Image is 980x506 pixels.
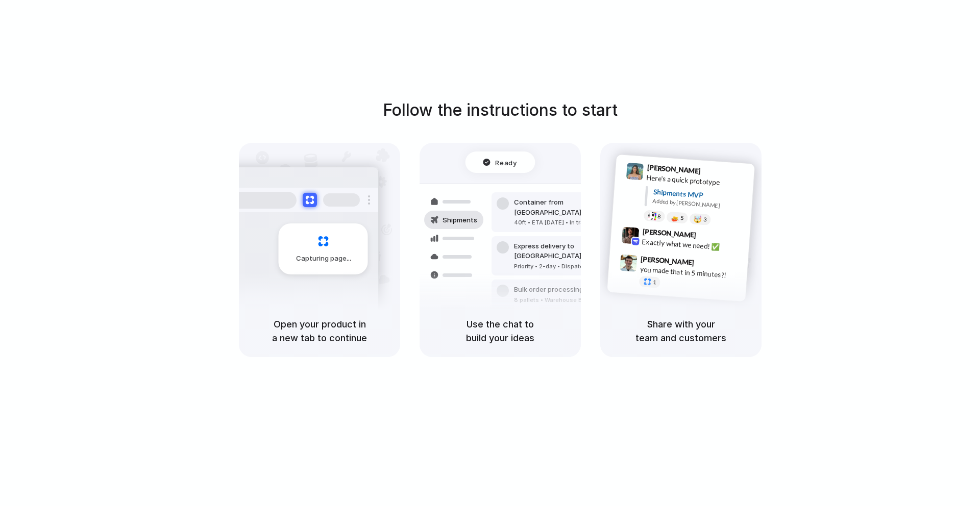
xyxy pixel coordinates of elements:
div: Shipments MVP [653,187,747,204]
span: Capturing page [296,254,353,264]
span: 1 [653,280,656,285]
div: you made that in 5 minutes?! [640,264,742,282]
div: 40ft • ETA [DATE] • In transit [514,218,624,227]
div: Added by [PERSON_NAME] [652,197,746,212]
div: Exactly what we need! ✅ [642,237,744,254]
h5: Use the chat to build your ideas [432,317,569,345]
span: 9:41 AM [704,167,725,179]
h5: Share with your team and customers [612,317,749,345]
div: Express delivery to [GEOGRAPHIC_DATA] [514,241,624,261]
span: 5 [680,215,684,221]
span: 3 [703,217,707,222]
span: 9:47 AM [697,259,718,271]
div: Here's a quick prototype [646,172,748,190]
span: [PERSON_NAME] [647,162,701,176]
h1: Follow the instructions to start [383,98,618,122]
div: 8 pallets • Warehouse B • Packed [514,296,609,305]
div: Bulk order processing [514,285,609,295]
span: Shipments [443,215,477,225]
span: Ready [496,157,517,167]
span: [PERSON_NAME] [641,254,695,268]
span: 9:42 AM [699,231,720,243]
div: Priority • 2-day • Dispatched [514,262,624,271]
div: 🤯 [694,216,702,223]
span: [PERSON_NAME] [642,226,696,241]
div: Container from [GEOGRAPHIC_DATA] [514,197,624,217]
h5: Open your product in a new tab to continue [251,317,388,345]
span: 8 [657,214,661,219]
